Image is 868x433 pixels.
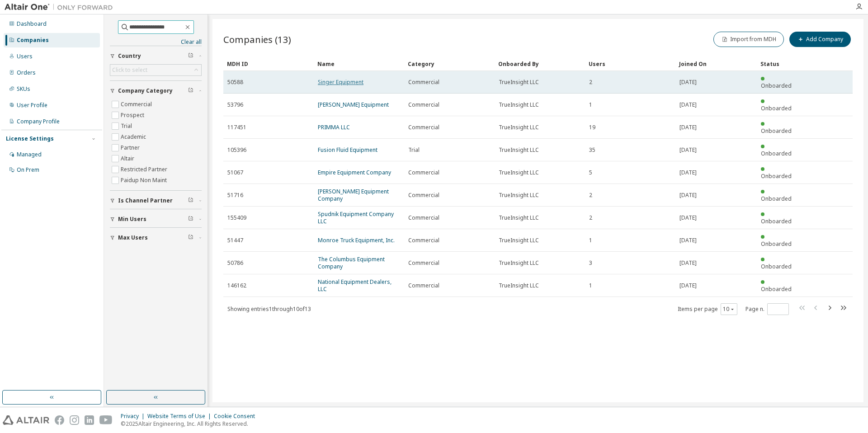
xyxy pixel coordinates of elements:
[110,191,202,211] button: Is Channel Partner
[679,169,697,176] span: [DATE]
[318,278,392,293] a: National Equipment Dealers, LLC
[589,101,592,108] span: 1
[408,237,439,244] span: Commercial
[589,124,595,131] span: 19
[118,234,148,241] span: Max Users
[679,237,697,244] span: [DATE]
[121,175,169,186] label: Paidup Non Maint
[118,216,146,223] span: Min Users
[589,282,592,289] span: 1
[188,87,193,94] span: Clear filter
[17,118,60,125] div: Company Profile
[5,3,118,12] img: Altair One
[121,110,146,121] label: Prospect
[17,20,47,28] div: Dashboard
[408,192,439,199] span: Commercial
[679,124,697,131] span: [DATE]
[318,169,391,176] a: Empire Equipment Company
[121,164,169,175] label: Restricted Partner
[110,209,202,229] button: Min Users
[121,99,154,110] label: Commercial
[679,56,753,71] div: Joined On
[99,415,113,425] img: youtube.svg
[188,216,193,223] span: Clear filter
[408,282,439,289] span: Commercial
[17,151,42,158] div: Managed
[121,132,148,142] label: Academic
[499,192,539,199] span: TrueInsight LLC
[679,101,697,108] span: [DATE]
[499,101,539,108] span: TrueInsight LLC
[499,237,539,244] span: TrueInsight LLC
[227,282,246,289] span: 146162
[318,78,363,86] a: Singer Equipment
[318,236,395,244] a: Monroe Truck Equipment, Inc.
[679,282,697,289] span: [DATE]
[55,415,64,425] img: facebook.svg
[317,56,401,71] div: Name
[589,146,595,154] span: 35
[227,259,243,267] span: 50786
[789,32,851,47] button: Add Company
[110,46,202,66] button: Country
[589,79,592,86] span: 2
[188,234,193,241] span: Clear filter
[499,214,539,221] span: TrueInsight LLC
[589,259,592,267] span: 3
[679,192,697,199] span: [DATE]
[498,56,581,71] div: Onboarded By
[761,172,792,180] span: Onboarded
[318,146,377,154] a: Fusion Fluid Equipment
[408,124,439,131] span: Commercial
[679,146,697,154] span: [DATE]
[147,413,214,420] div: Website Terms of Use
[85,415,94,425] img: linkedin.svg
[679,214,697,221] span: [DATE]
[121,142,142,153] label: Partner
[227,79,243,86] span: 50588
[227,214,246,221] span: 155409
[589,56,672,71] div: Users
[408,146,420,154] span: Trial
[188,52,193,60] span: Clear filter
[761,150,792,157] span: Onboarded
[589,237,592,244] span: 1
[318,123,350,131] a: PRIMMA LLC
[499,79,539,86] span: TrueInsight LLC
[679,259,697,267] span: [DATE]
[713,32,784,47] button: Import from MDH
[121,121,134,132] label: Trial
[188,197,193,204] span: Clear filter
[318,255,385,270] a: The Columbus Equipment Company
[499,124,539,131] span: TrueInsight LLC
[110,81,202,101] button: Company Category
[761,104,792,112] span: Onboarded
[17,102,47,109] div: User Profile
[499,146,539,154] span: TrueInsight LLC
[589,192,592,199] span: 2
[761,82,792,89] span: Onboarded
[678,303,737,315] span: Items per page
[408,101,439,108] span: Commercial
[408,79,439,86] span: Commercial
[318,188,389,202] a: [PERSON_NAME] Equipment Company
[761,217,792,225] span: Onboarded
[589,214,592,221] span: 2
[589,169,592,176] span: 5
[408,56,491,71] div: Category
[70,415,79,425] img: instagram.svg
[3,415,49,425] img: altair_logo.svg
[223,33,291,46] span: Companies (13)
[679,79,697,86] span: [DATE]
[227,146,246,154] span: 105396
[110,65,201,75] div: Click to select
[112,66,147,74] div: Click to select
[408,214,439,221] span: Commercial
[761,263,792,270] span: Onboarded
[760,56,798,71] div: Status
[227,305,311,313] span: Showing entries 1 through 10 of 13
[17,53,33,60] div: Users
[118,197,173,204] span: Is Channel Partner
[227,192,243,199] span: 51716
[499,259,539,267] span: TrueInsight LLC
